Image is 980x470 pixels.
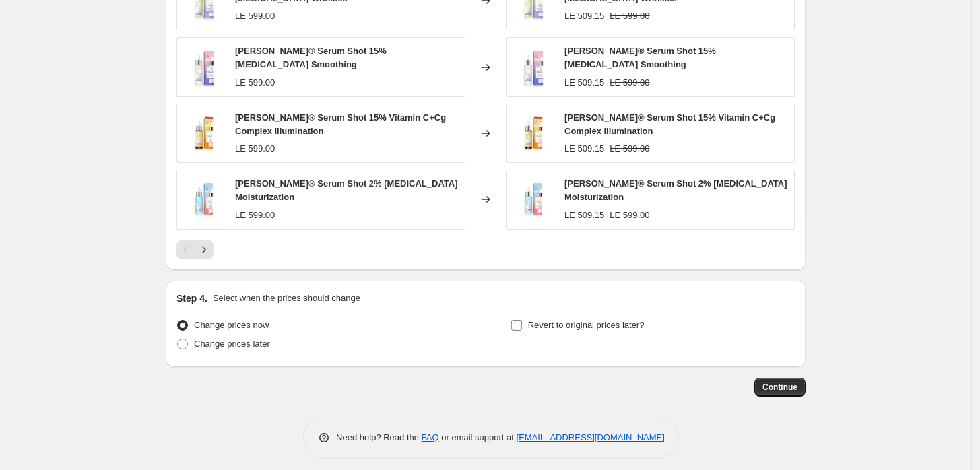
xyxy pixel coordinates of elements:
img: eveline-serum-shot-15-vitamin-ccg-complex-illumination-901245_80x.jpg [513,113,554,154]
strike: LE 599.00 [610,9,649,23]
h2: Step 4. [176,292,207,305]
span: [PERSON_NAME]® Serum Shot 15% Vitamin C+Cg Complex Illumination [564,112,775,136]
div: LE 509.15 [564,142,604,156]
span: Continue [762,382,797,393]
span: [PERSON_NAME]® Serum Shot 15% [MEDICAL_DATA] Smoothing [235,46,387,69]
img: eveline-serum-shot-15-glycolic-acid-smoothing-320588_80x.jpg [184,47,224,88]
span: [PERSON_NAME]® Serum Shot 2% [MEDICAL_DATA] Moisturization [564,178,787,202]
div: LE 509.15 [564,209,604,222]
strike: LE 599.00 [610,209,649,222]
span: Revert to original prices later? [528,320,645,330]
span: [PERSON_NAME]® Serum Shot 15% [MEDICAL_DATA] Smoothing [564,46,716,69]
img: eveline-serum-shot-15-glycolic-acid-smoothing-320588_80x.jpg [513,47,554,88]
button: Continue [754,378,806,397]
span: Change prices now [194,320,269,330]
div: LE 599.00 [235,209,275,222]
div: LE 509.15 [564,9,604,23]
img: eveline-serum-shot-15-vitamin-ccg-complex-illumination-901245_80x.jpg [184,113,224,154]
p: Select when the prices should change [213,292,360,305]
button: Next [195,240,214,259]
div: LE 599.00 [235,76,275,90]
strike: LE 599.00 [610,142,649,156]
div: LE 509.15 [564,76,604,90]
img: eveline-serum-shot-2-hyaluronic-acid-moisturization-799823_80x.jpg [184,179,224,220]
span: [PERSON_NAME]® Serum Shot 2% [MEDICAL_DATA] Moisturization [235,178,458,202]
nav: Pagination [176,240,214,259]
a: FAQ [422,432,439,442]
a: [EMAIL_ADDRESS][DOMAIN_NAME] [517,432,665,442]
span: [PERSON_NAME]® Serum Shot 15% Vitamin C+Cg Complex Illumination [235,112,446,136]
span: Change prices later [194,339,270,349]
img: eveline-serum-shot-2-hyaluronic-acid-moisturization-799823_80x.jpg [513,179,554,220]
span: or email support at [439,432,517,442]
span: Need help? Read the [336,432,422,442]
div: LE 599.00 [235,9,275,23]
div: LE 599.00 [235,142,275,156]
strike: LE 599.00 [610,76,649,90]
